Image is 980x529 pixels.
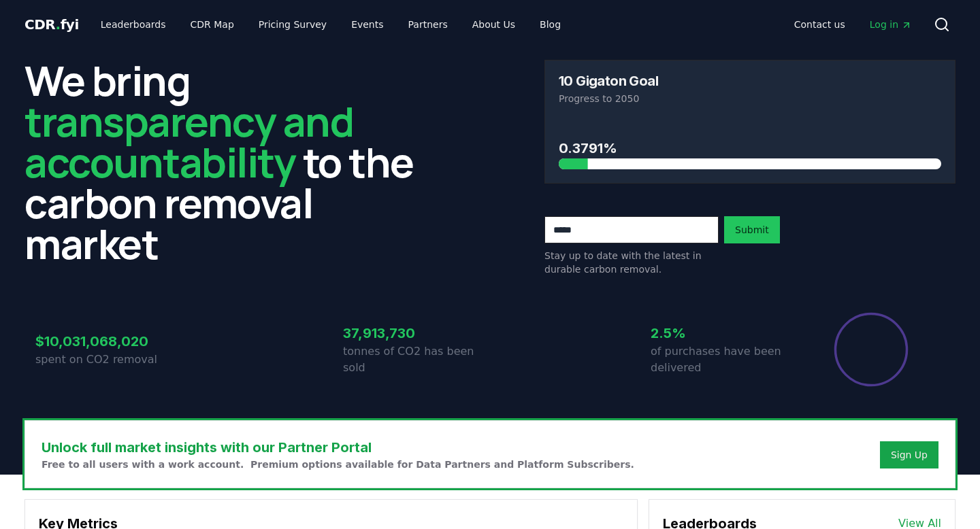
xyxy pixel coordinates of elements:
[35,352,182,368] p: spent on CO2 removal
[42,437,634,458] h3: Unlock full market insights with our Partner Portal
[461,12,526,37] a: About Us
[340,12,394,37] a: Events
[724,216,780,243] button: Submit
[90,12,572,37] nav: Main
[783,12,923,37] nav: Main
[24,16,79,33] span: CDR fyi
[24,15,79,34] a: CDR.fyi
[343,343,490,376] p: tonnes of CO2 has been sold
[56,16,61,33] span: .
[24,60,436,264] h2: We bring to the carbon removal market
[42,458,634,471] p: Free to all users with a work account. Premium options available for Data Partners and Platform S...
[651,343,798,376] p: of purchases have been delivered
[859,12,923,37] a: Log in
[90,12,177,37] a: Leaderboards
[559,74,658,88] h3: 10 Gigaton Goal
[833,311,909,388] div: Percentage of sales delivered
[783,12,856,37] a: Contact us
[891,448,928,462] a: Sign Up
[544,249,719,276] p: Stay up to date with the latest in durable carbon removal.
[529,12,572,37] a: Blog
[35,331,182,352] h3: $10,031,068,020
[880,441,938,468] button: Sign Up
[870,18,912,31] span: Log in
[559,138,941,158] h3: 0.3791%
[397,12,459,37] a: Partners
[651,323,798,343] h3: 2.5%
[24,93,353,190] span: transparency and accountability
[343,323,490,343] h3: 37,913,730
[180,12,245,37] a: CDR Map
[248,12,338,37] a: Pricing Survey
[559,92,941,105] p: Progress to 2050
